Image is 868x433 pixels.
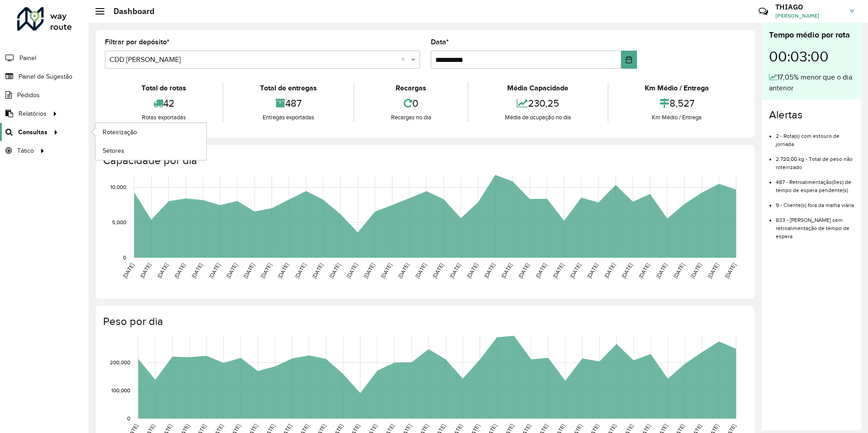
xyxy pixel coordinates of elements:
[110,359,130,365] text: 200,000
[173,262,186,279] text: [DATE]
[603,262,616,279] text: [DATE]
[672,262,685,279] text: [DATE]
[103,127,137,137] span: Roteirização
[775,3,843,11] h3: THIAGO
[127,415,130,421] text: 0
[401,54,409,65] span: Clear all
[776,148,854,171] li: 2.720,00 kg - Total de peso não roteirizado
[534,262,547,279] text: [DATE]
[19,53,36,63] span: Painel
[414,262,427,279] text: [DATE]
[294,262,307,279] text: [DATE]
[190,262,203,279] text: [DATE]
[311,262,324,279] text: [DATE]
[104,6,155,16] h2: Dashboard
[754,2,773,21] a: Contato Rápido
[95,141,206,160] a: Setores
[431,262,444,279] text: [DATE]
[103,154,745,167] h4: Capacidade por dia
[431,37,449,47] label: Data
[517,262,530,279] text: [DATE]
[397,262,410,279] text: [DATE]
[552,262,565,279] text: [DATE]
[17,146,34,155] span: Tático
[225,262,238,279] text: [DATE]
[107,94,220,113] div: 42
[103,315,745,328] h4: Peso por dia
[776,194,854,209] li: 9 - Cliente(s) fora da malha viária
[19,72,72,81] span: Painel de Sugestão
[357,113,465,122] div: Recargas no dia
[586,262,599,279] text: [DATE]
[110,184,126,190] text: 10,000
[466,262,479,279] text: [DATE]
[107,113,220,122] div: Rotas exportadas
[242,262,255,279] text: [DATE]
[105,37,170,47] label: Filtrar por depósito
[569,262,582,279] text: [DATE]
[769,41,854,72] div: 00:03:00
[724,262,737,279] text: [DATE]
[707,262,720,279] text: [DATE]
[107,83,220,94] div: Total de rotas
[769,72,854,94] div: 17,05% menor que o dia anterior
[471,113,605,122] div: Média de ocupação no dia
[259,262,273,279] text: [DATE]
[357,94,465,113] div: 0
[448,262,462,279] text: [DATE]
[500,262,513,279] text: [DATE]
[621,51,637,69] button: Choose Date
[95,123,206,141] a: Roteirização
[328,262,341,279] text: [DATE]
[226,113,351,122] div: Entregas exportadas
[122,262,135,279] text: [DATE]
[111,387,130,393] text: 100,000
[611,113,743,122] div: Km Médio / Entrega
[769,29,854,41] div: Tempo médio por rota
[689,262,703,279] text: [DATE]
[380,262,393,279] text: [DATE]
[776,171,854,194] li: 487 - Retroalimentação(ões) de tempo de espera pendente(s)
[123,254,126,260] text: 0
[483,262,496,279] text: [DATE]
[471,83,605,94] div: Média Capacidade
[611,94,743,113] div: 8,527
[357,83,465,94] div: Recargas
[19,109,47,118] span: Relatórios
[156,262,169,279] text: [DATE]
[226,83,351,94] div: Total de entregas
[18,127,47,137] span: Consultas
[345,262,359,279] text: [DATE]
[611,83,743,94] div: Km Médio / Entrega
[226,94,351,113] div: 487
[471,94,605,113] div: 230,25
[769,108,854,122] h4: Alertas
[277,262,290,279] text: [DATE]
[112,219,126,225] text: 5,000
[139,262,152,279] text: [DATE]
[775,12,843,20] span: [PERSON_NAME]
[655,262,668,279] text: [DATE]
[776,125,854,148] li: 2 - Rota(s) com estouro de jornada
[17,90,40,100] span: Pedidos
[776,209,854,240] li: 833 - [PERSON_NAME] sem retroalimentação de tempo de espera
[103,146,124,155] span: Setores
[208,262,221,279] text: [DATE]
[637,262,651,279] text: [DATE]
[363,262,376,279] text: [DATE]
[620,262,633,279] text: [DATE]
